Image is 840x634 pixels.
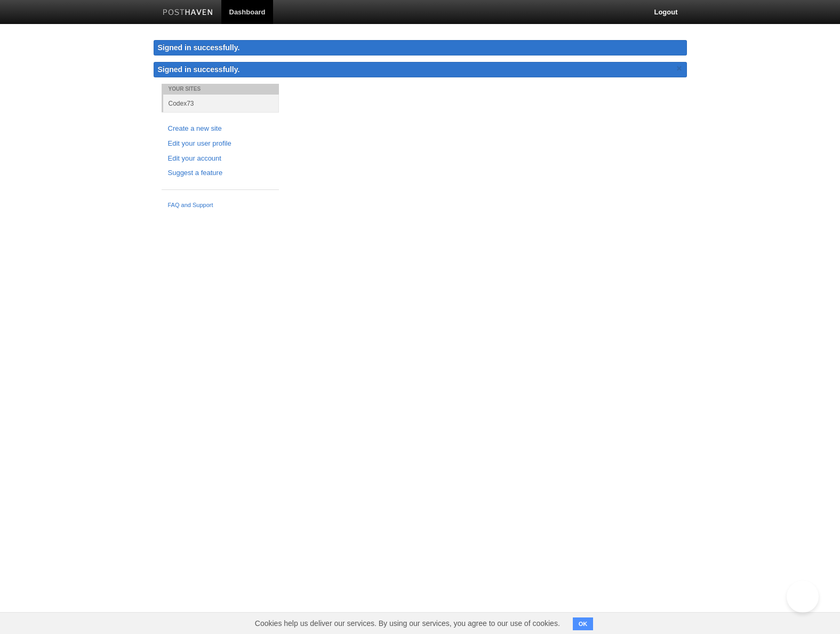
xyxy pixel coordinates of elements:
a: × [675,62,684,75]
img: Posthaven-bar [163,9,213,17]
button: OK [573,617,594,630]
a: Edit your account [168,153,273,164]
li: Your Sites [162,84,279,94]
span: Signed in successfully. [158,65,240,74]
a: Edit your user profile [168,138,273,149]
a: Suggest a feature [168,168,273,179]
span: Cookies help us deliver our services. By using our services, you agree to our use of cookies. [244,613,571,634]
div: Signed in successfully. [154,40,687,56]
a: FAQ and Support [168,201,273,210]
a: Codex73 [163,94,279,112]
iframe: Help Scout Beacon - Open [787,581,819,613]
a: Create a new site [168,123,273,134]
